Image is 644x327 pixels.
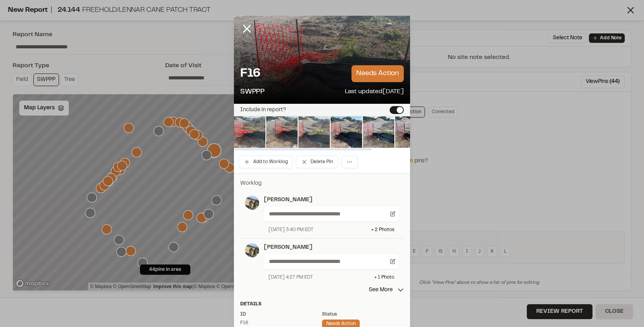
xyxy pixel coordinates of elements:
div: F16 [240,320,322,327]
p: [PERSON_NAME] [264,243,399,252]
p: Last updated [DATE] [345,87,404,97]
div: Status [322,311,404,318]
div: + 2 Photo s [371,226,394,233]
div: [DATE] 3:40 PM EDT [269,226,313,233]
button: Delete Pin [296,156,338,168]
div: Details [240,301,404,308]
img: file [234,116,265,148]
img: photo [245,243,259,257]
div: ID [240,311,322,318]
img: file [395,116,427,148]
div: [DATE] 4:27 PM EDT [269,274,313,281]
p: Worklog [240,179,404,188]
img: file [298,116,330,148]
p: [PERSON_NAME] [264,196,399,204]
div: + 1 Photo [374,274,394,281]
p: SWPPP [240,87,265,97]
p: needs action [351,65,404,82]
button: Add to Worklog [239,156,293,168]
p: F16 [240,66,261,82]
img: photo [245,196,259,210]
img: file [331,116,362,148]
img: file [363,116,394,148]
img: file [266,116,298,148]
label: Include in report? [240,107,286,113]
p: See More [369,286,404,294]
